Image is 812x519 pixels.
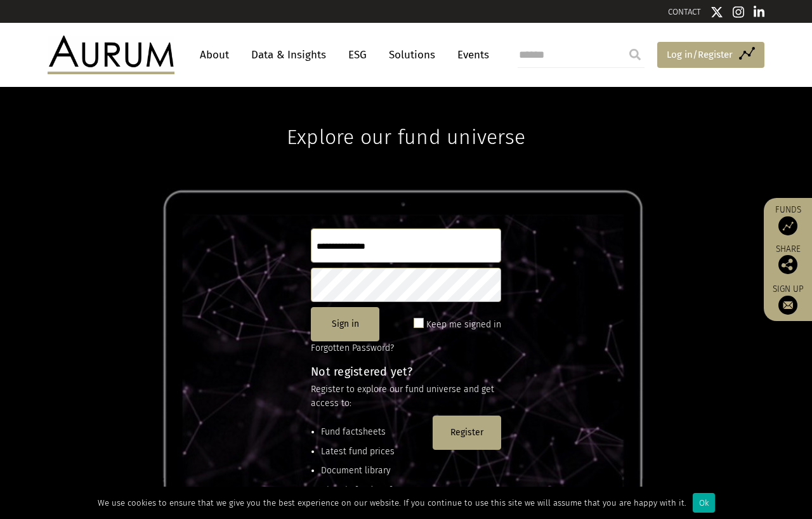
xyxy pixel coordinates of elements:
[733,6,744,18] img: Instagram icon
[342,43,373,67] a: ESG
[778,296,797,315] img: Sign up to our newsletter
[622,42,648,67] input: Submit
[321,445,428,459] li: Latest fund prices
[668,7,701,16] a: CONTACT
[426,317,501,332] label: Keep me signed in
[778,216,797,235] img: Access Funds
[770,284,806,315] a: Sign up
[667,47,733,62] span: Log in/Register
[433,416,501,450] button: Register
[770,245,806,274] div: Share
[693,493,715,513] div: Ok
[710,6,723,18] img: Twitter icon
[657,42,764,69] a: Log in/Register
[754,6,765,18] img: Linkedin icon
[245,43,332,67] a: Data & Insights
[311,366,501,378] h4: Not registered yet?
[321,483,428,497] li: Historic fund performance
[311,307,379,341] button: Sign in
[287,87,525,149] h1: Explore our fund universe
[770,204,806,235] a: Funds
[311,343,394,353] a: Forgotten Password?
[383,43,442,67] a: Solutions
[311,383,501,411] p: Register to explore our fund universe and get access to:
[48,36,174,74] img: Aurum
[193,43,235,67] a: About
[778,255,797,274] img: Share this post
[321,425,428,439] li: Fund factsheets
[321,464,428,478] li: Document library
[451,43,489,67] a: Events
